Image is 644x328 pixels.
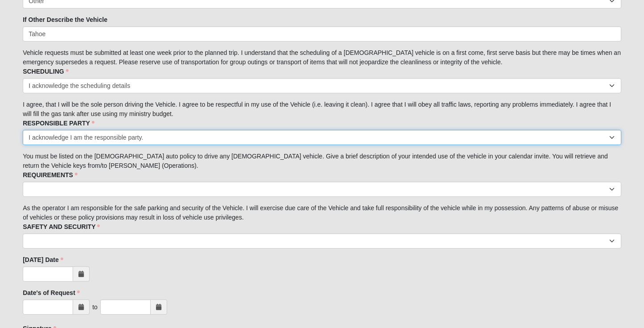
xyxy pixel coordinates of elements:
[23,15,107,24] label: If Other Describe the Vehicle
[23,170,78,179] label: REQUIREMENTS
[92,299,98,315] div: to
[23,288,80,297] label: Date's of Request
[23,255,63,264] label: [DATE] Date
[23,222,100,231] label: SAFETY AND SECURITY
[23,67,69,76] label: SCHEDULING
[23,119,94,128] label: RESPONSIBLE PARTY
